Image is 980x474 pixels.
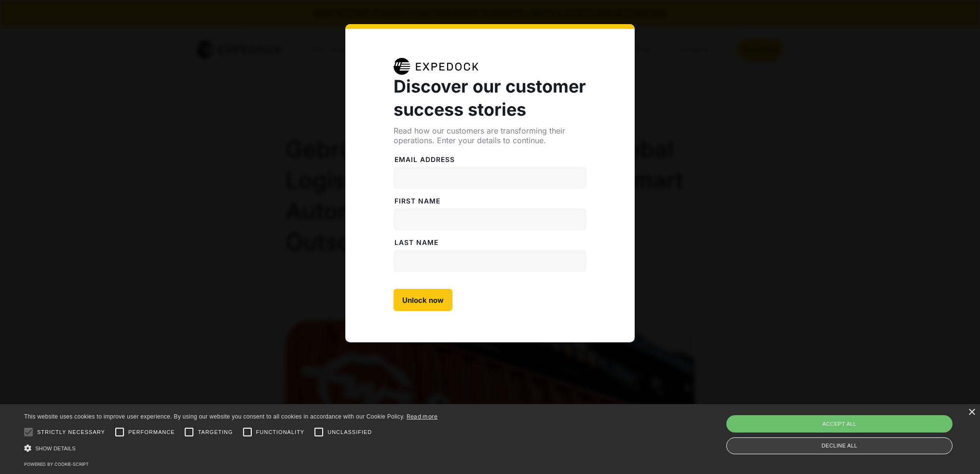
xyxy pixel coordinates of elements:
[24,461,89,467] a: Powered by cookie-script
[968,409,975,416] div: Close
[394,289,452,311] input: Unlock now
[407,413,438,420] a: Read more
[394,145,586,311] form: Case Studies Form
[394,155,586,164] label: Email address
[394,196,586,206] label: FiRST NAME
[394,238,586,247] label: LAST NAME
[327,428,372,436] span: Unclassified
[394,76,586,120] strong: Discover our customer success stories
[726,437,953,454] div: Decline all
[394,126,586,145] div: Read how our customers are transforming their operations. Enter your details to continue.
[726,415,953,433] div: Accept all
[35,446,76,451] span: Show details
[24,443,438,453] div: Show details
[37,428,105,436] span: Strictly necessary
[24,413,405,420] span: This website uses cookies to improve user experience. By using our website you consent to all coo...
[932,428,980,474] iframe: Chat Widget
[128,428,175,436] span: Performance
[198,428,232,436] span: Targeting
[256,428,304,436] span: Functionality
